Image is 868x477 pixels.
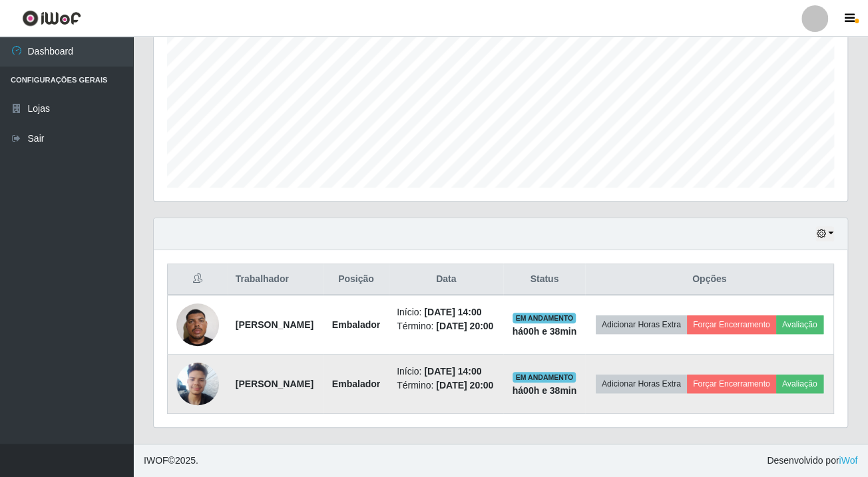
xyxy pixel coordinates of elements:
strong: [PERSON_NAME] [236,319,314,330]
li: Início: [397,305,495,319]
time: [DATE] 14:00 [424,366,481,377]
img: CoreUI Logo [22,10,81,27]
strong: Embalador [332,319,380,330]
strong: há 00 h e 38 min [513,326,577,337]
li: Término: [397,379,495,393]
span: EM ANDAMENTO [513,313,576,323]
button: Avaliação [776,375,823,393]
time: [DATE] 14:00 [424,307,481,317]
strong: [PERSON_NAME] [236,379,314,389]
th: Trabalhador [228,264,324,295]
span: © 2025 . [144,454,198,468]
img: 1744328731304.jpeg [176,296,219,353]
strong: há 00 h e 38 min [513,385,577,396]
th: Data [389,264,503,295]
span: Desenvolvido por [767,454,857,468]
button: Forçar Encerramento [687,375,776,393]
button: Adicionar Horas Extra [596,315,687,334]
th: Opções [585,264,833,295]
time: [DATE] 20:00 [436,321,493,331]
li: Término: [397,319,495,333]
button: Forçar Encerramento [687,315,776,334]
th: Posição [324,264,389,295]
li: Início: [397,365,495,379]
span: IWOF [144,455,168,466]
time: [DATE] 20:00 [436,380,493,391]
th: Status [503,264,585,295]
button: Avaliação [776,315,823,334]
img: 1745015698766.jpeg [176,355,219,412]
a: iWof [839,455,857,466]
button: Adicionar Horas Extra [596,375,687,393]
span: EM ANDAMENTO [513,372,576,383]
strong: Embalador [332,379,380,389]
